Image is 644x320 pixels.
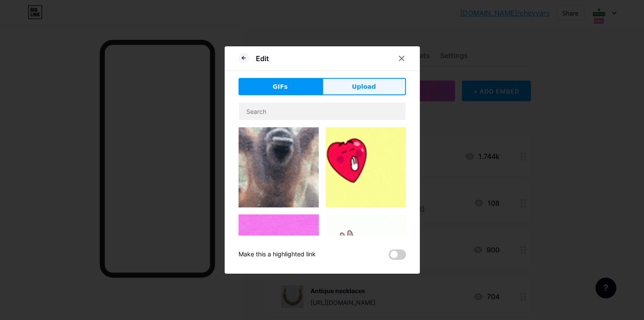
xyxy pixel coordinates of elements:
[326,214,406,283] img: Gihpy
[322,78,406,95] button: Upload
[239,78,322,95] button: GIFs
[273,82,288,91] span: GIFs
[256,53,269,64] div: Edit
[239,103,405,120] input: Search
[239,127,319,207] img: Gihpy
[239,214,319,293] img: Gihpy
[239,249,316,260] div: Make this a highlighted link
[352,82,376,91] span: Upload
[326,127,406,207] img: Gihpy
